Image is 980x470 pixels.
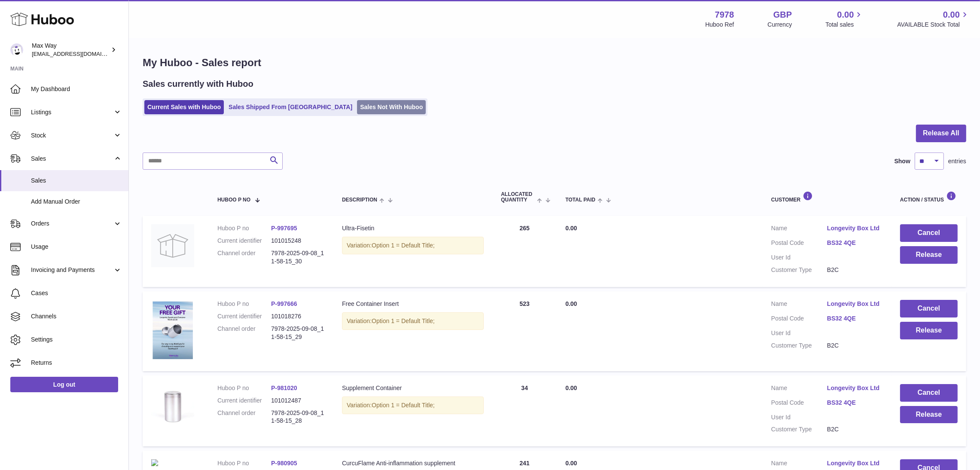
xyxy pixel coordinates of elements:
dd: B2C [827,342,883,350]
a: Current Sales with Huboo [144,100,224,114]
dd: 101018276 [271,312,325,320]
dt: User Id [771,329,827,337]
span: Settings [31,336,122,344]
a: Longevity Box Ltd [827,384,883,392]
dt: Postal Code [771,314,827,325]
span: [EMAIL_ADDRESS][DOMAIN_NAME] [32,50,126,57]
div: Variation: [342,237,484,254]
dd: B2C [827,266,883,274]
a: P-980905 [271,460,297,467]
span: 0.00 [837,9,854,21]
strong: GBP [773,9,792,21]
span: Option 1 = Default Title; [372,402,435,409]
span: Option 1 = Default Title; [372,242,435,249]
div: Supplement Container [342,384,484,392]
strong: 7978 [715,9,734,21]
span: Description [342,197,377,203]
dd: 101012487 [271,397,325,405]
span: 0.00 [943,9,960,21]
button: Release [900,246,958,264]
span: Total sales [825,21,864,29]
img: CurcuFlame-V3-Front.jpg [151,459,158,466]
span: 0.00 [565,385,577,391]
dt: Name [771,384,827,394]
span: Add Manual Order [31,198,122,206]
span: Listings [31,108,113,116]
img: LB-Container-1.jpg [151,384,194,427]
dt: Name [771,224,827,235]
dt: Current identifier [217,397,271,405]
dt: User Id [771,253,827,262]
div: Variation: [342,312,484,330]
span: Sales [31,177,122,185]
a: 0.00 AVAILABLE Stock Total [897,9,970,29]
dt: Huboo P no [217,224,271,232]
div: Action / Status [900,191,958,203]
span: Returns [31,359,122,367]
dt: Current identifier [217,237,271,245]
span: Orders [31,220,113,228]
button: Cancel [900,224,958,242]
dt: Channel order [217,325,271,341]
h2: Sales currently with Huboo [143,78,253,90]
span: Usage [31,243,122,251]
img: Max@LongevityBox.co.uk [10,43,23,56]
dt: Name [771,459,827,470]
button: Cancel [900,384,958,402]
button: Release [900,322,958,339]
span: Total paid [565,197,595,203]
td: 265 [492,216,557,287]
span: 0.00 [565,460,577,467]
dd: 7978-2025-09-08_11-58-15_29 [271,325,325,341]
button: Cancel [900,300,958,317]
a: P-981020 [271,385,297,391]
span: Stock [31,131,113,140]
a: Longevity Box Ltd [827,459,883,467]
div: Max Way [32,42,109,58]
td: 523 [492,291,557,371]
dt: Customer Type [771,425,827,433]
div: Variation: [342,397,484,414]
h1: My Huboo - Sales report [143,56,966,70]
dt: Customer Type [771,342,827,350]
dt: Postal Code [771,239,827,249]
dt: User Id [771,413,827,421]
a: P-997695 [271,225,297,232]
dt: Postal Code [771,399,827,409]
a: Longevity Box Ltd [827,224,883,232]
span: 0.00 [565,225,577,232]
div: Ultra-Fisetin [342,224,484,232]
a: 0.00 Total sales [825,9,864,29]
label: Show [895,157,910,165]
dt: Huboo P no [217,384,271,392]
a: Longevity Box Ltd [827,300,883,308]
div: Currency [768,21,792,29]
span: Sales [31,155,113,163]
span: 0.00 [565,300,577,307]
button: Release [900,406,958,424]
dt: Huboo P no [217,300,271,308]
a: BS32 4QE [827,399,883,407]
dd: 7978-2025-09-08_11-58-15_28 [271,409,325,425]
dt: Customer Type [771,266,827,274]
button: Release All [916,125,966,142]
div: Customer [771,191,883,203]
span: entries [948,157,966,165]
div: Free Container Insert [342,300,484,308]
span: ALLOCATED Quantity [501,192,535,203]
a: BS32 4QE [827,314,883,323]
div: CurcuFlame Anti-inflammation supplement [342,459,484,467]
dt: Channel order [217,409,271,425]
a: Sales Shipped From [GEOGRAPHIC_DATA] [226,100,355,114]
a: BS32 4QE [827,239,883,247]
a: P-997666 [271,300,297,307]
span: Channels [31,312,122,320]
span: Option 1 = Default Title; [372,317,435,324]
dt: Name [771,300,827,310]
dd: B2C [827,425,883,433]
div: Huboo Ref [705,21,734,29]
dt: Huboo P no [217,459,271,467]
img: Free-Gift-Flyer-Front.jpg [151,300,194,360]
dt: Channel order [217,249,271,266]
dt: Current identifier [217,312,271,320]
